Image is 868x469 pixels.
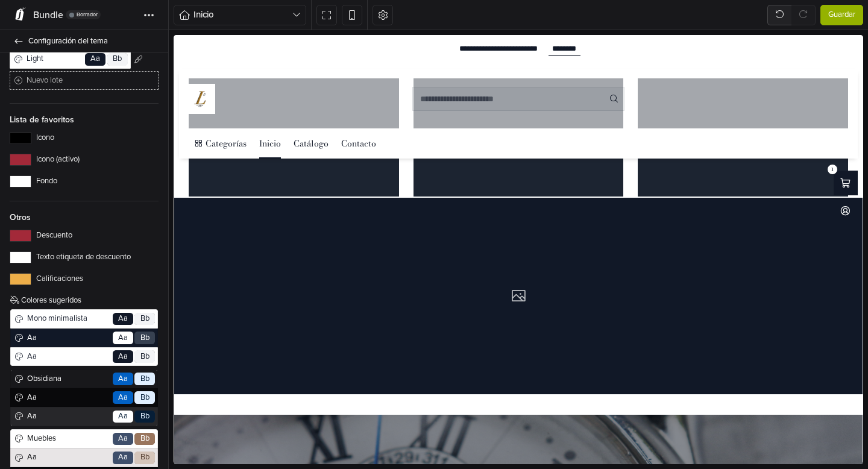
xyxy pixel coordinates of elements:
[10,251,31,263] button: Texto etiqueta de descuento
[25,373,111,385] span: Obsidiana
[25,452,111,464] span: Aa
[10,369,159,427] div: Obsidiana
[140,351,149,363] span: Bb
[86,93,107,124] a: Inicio
[25,332,111,344] span: Aa
[120,93,155,124] a: Catálogo
[25,313,111,325] span: Mono minimalista
[25,411,111,423] span: Aa
[24,53,83,65] span: Light
[660,164,684,189] button: Acceso
[140,373,149,385] span: Bb
[10,201,159,224] span: Otros
[10,132,31,144] button: Icono
[10,154,159,166] label: Icono (activo)
[13,49,42,79] img: LUMINA LUXURY
[133,53,145,65] button: Copiar paquete
[10,251,159,263] label: Texto etiqueta de descuento
[10,273,159,285] label: Calificaciones
[10,230,31,242] button: Descuento
[113,53,122,65] span: Bb
[140,392,149,404] span: Bb
[24,75,156,87] span: Nuevo lote
[10,309,159,367] div: Mono minimalista
[140,433,149,445] span: Bb
[193,8,292,22] span: Inicio
[90,53,100,65] span: Aa
[140,452,149,464] span: Bb
[140,313,149,325] span: Bb
[28,33,154,49] span: Configuración del tema
[430,52,451,76] button: Buscar
[25,433,111,445] span: Muebles
[20,93,73,124] a: Categorías
[828,9,855,21] span: Guardar
[25,392,111,404] span: Aa
[820,5,863,25] button: Guardar
[118,373,128,385] span: Aa
[174,5,306,25] button: Inicio
[118,392,128,404] span: Aa
[140,411,149,423] span: Bb
[118,332,128,344] span: Aa
[77,12,98,17] span: Borrador
[118,411,128,423] span: Aa
[118,452,128,464] span: Aa
[654,130,664,139] div: 1
[118,433,128,445] span: Aa
[168,93,203,124] a: Contacto
[10,103,159,126] span: Lista de favoritos
[10,50,131,69] a: LightAaBb
[660,136,684,160] button: Abrir carro
[10,230,159,242] label: Descuento
[10,175,159,187] label: Fondo
[33,9,63,21] span: Bundle
[10,273,31,285] button: Calificaciones
[10,175,31,187] button: Fondo
[10,154,31,166] button: Icono (activo)
[25,351,111,363] span: Aa
[118,351,128,363] span: Aa
[10,71,159,90] a: Nuevo lote
[10,295,81,307] label: Colores sugeridos
[140,332,149,344] span: Bb
[10,132,159,144] label: Icono
[118,313,128,325] span: Aa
